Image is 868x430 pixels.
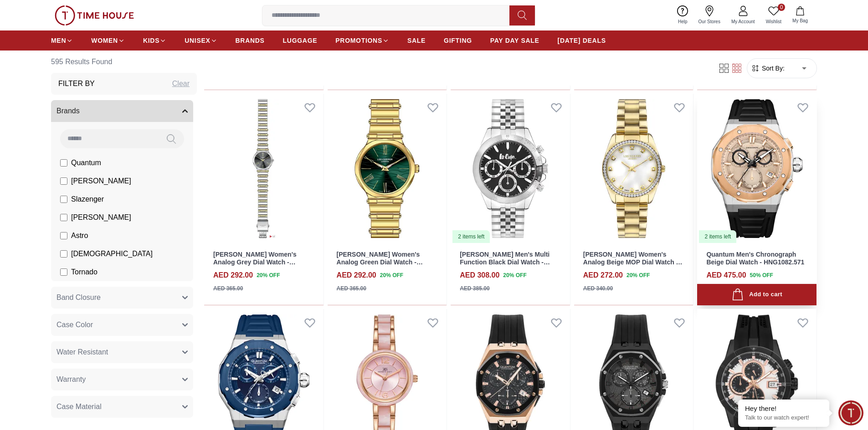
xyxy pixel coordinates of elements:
[56,319,93,330] span: Case Color
[91,36,118,45] span: WOMEN
[51,314,193,336] button: Case Color
[460,270,499,281] h4: AED 308.00
[760,64,785,73] span: Sort By:
[60,196,67,203] input: Slazenger
[213,251,297,273] a: [PERSON_NAME] Women's Analog Grey Dial Watch - LC08000.260
[204,94,324,244] img: Lee Cooper Women's Analog Grey Dial Watch - LC08000.260
[71,212,131,223] span: [PERSON_NAME]
[51,287,193,309] button: Band Closure
[51,100,193,122] button: Brands
[60,214,67,221] input: [PERSON_NAME]
[58,78,95,89] h3: Filter By
[71,194,104,205] span: Slazenger
[778,4,785,11] span: 0
[787,5,813,26] button: My Bag
[706,270,746,281] h4: AED 475.00
[706,251,804,266] a: Quantum Men's Chronograph Beige Dial Watch - HNG1082.571
[257,271,280,279] span: 20 % OFF
[60,250,67,258] input: [DEMOGRAPHIC_DATA]
[460,284,489,293] div: AED 385.00
[335,36,382,45] span: PROMOTIONS
[407,36,426,45] span: SALE
[56,292,101,303] span: Band Closure
[51,396,193,418] button: Case Material
[451,94,570,244] img: Lee Cooper Men's Multi Function Black Dial Watch - LC07963.350
[558,32,606,49] a: [DATE] DEALS
[337,270,376,281] h4: AED 292.00
[51,36,66,45] span: MEN
[71,157,101,168] span: Quantum
[460,251,550,273] a: [PERSON_NAME] Men's Multi Function Black Dial Watch - LC07963.350
[732,288,782,301] div: Add to cart
[172,78,190,89] div: Clear
[673,4,693,27] a: Help
[380,271,403,279] span: 20 % OFF
[185,36,210,45] span: UNISEX
[71,230,88,241] span: Astro
[762,18,785,25] span: Wishlist
[745,404,822,413] div: Hey there!
[452,230,490,243] div: 2 items left
[143,36,159,45] span: KIDS
[728,18,759,25] span: My Account
[213,270,253,281] h4: AED 292.00
[51,32,73,49] a: MEN
[583,284,613,293] div: AED 340.00
[697,94,817,244] a: Quantum Men's Chronograph Beige Dial Watch - HNG1082.5712 items left
[91,32,125,49] a: WOMEN
[236,32,265,49] a: BRANDS
[697,284,817,305] button: Add to cart
[760,4,787,27] a: 0Wishlist
[71,267,98,278] span: Tornado
[750,271,773,279] span: 50 % OFF
[283,36,318,45] span: LUGGAGE
[60,268,67,276] input: Tornado
[56,401,102,412] span: Case Material
[503,271,526,279] span: 20 % OFF
[407,32,426,49] a: SALE
[444,36,472,45] span: GIFTING
[71,248,153,259] span: [DEMOGRAPHIC_DATA]
[574,94,693,244] img: Lee Cooper Women's Analog Beige MOP Dial Watch - LC07478.120
[213,284,243,293] div: AED 365.00
[745,414,822,422] p: Talk to our watch expert!
[558,36,606,45] span: [DATE] DEALS
[583,251,683,273] a: [PERSON_NAME] Women's Analog Beige MOP Dial Watch - LC07478.120
[751,64,785,73] button: Sort By:
[236,36,265,45] span: BRANDS
[185,32,217,49] a: UNISEX
[490,36,539,45] span: PAY DAY SALE
[627,271,650,279] span: 20 % OFF
[56,347,108,358] span: Water Resistant
[283,32,318,49] a: LUGGAGE
[60,232,67,239] input: Astro
[71,176,131,187] span: [PERSON_NAME]
[789,17,812,24] span: My Bag
[60,159,67,167] input: Quantum
[674,18,691,25] span: Help
[56,374,86,385] span: Warranty
[693,4,726,27] a: Our Stores
[337,251,423,273] a: [PERSON_NAME] Women's Analog Green Dial Watch - LC08000.170
[444,32,472,49] a: GIFTING
[51,51,197,73] h6: 595 Results Found
[51,369,193,390] button: Warranty
[328,94,447,244] img: Lee Cooper Women's Analog Green Dial Watch - LC08000.170
[56,106,80,116] span: Brands
[699,230,736,243] div: 2 items left
[490,32,539,49] a: PAY DAY SALE
[337,284,366,293] div: AED 365.00
[583,270,623,281] h4: AED 272.00
[695,18,724,25] span: Our Stores
[51,341,193,363] button: Water Resistant
[697,94,817,244] img: Quantum Men's Chronograph Beige Dial Watch - HNG1082.571
[60,177,67,185] input: [PERSON_NAME]
[55,5,134,25] img: ...
[143,32,166,49] a: KIDS
[451,94,570,244] a: Lee Cooper Men's Multi Function Black Dial Watch - LC07963.3502 items left
[838,400,863,425] div: Chat Widget
[335,32,389,49] a: PROMOTIONS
